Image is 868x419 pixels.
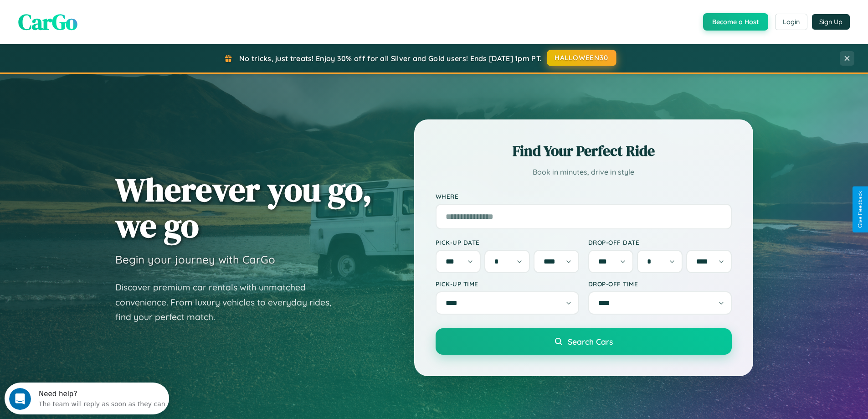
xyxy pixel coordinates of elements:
[703,13,768,31] button: Become a Host
[436,238,579,246] label: Pick-up Date
[775,14,807,30] button: Login
[115,171,372,243] h1: Wherever you go, we go
[436,166,732,179] p: Book in minutes, drive in style
[568,336,613,347] span: Search Cars
[588,280,732,288] label: Drop-off Time
[34,15,161,25] div: The team will reply as soon as they can
[547,50,616,66] button: HALLOWEEN30
[436,280,579,288] label: Pick-up Time
[9,388,31,410] iframe: Intercom live chat
[857,191,863,228] div: Give Feedback
[4,4,169,29] div: Open Intercom Messenger
[239,54,542,63] span: No tricks, just treats! Enjoy 30% off for all Silver and Gold users! Ends [DATE] 1pm PT.
[812,14,850,30] button: Sign Up
[115,280,343,325] p: Discover premium car rentals with unmatched convenience. From luxury vehicles to everyday rides, ...
[115,253,275,266] h3: Begin your journey with CarGo
[5,383,169,414] iframe: Intercom live chat discovery launcher
[436,328,732,355] button: Search Cars
[34,8,161,15] div: Need help?
[436,192,732,200] label: Where
[18,7,77,37] span: CarGo
[588,238,732,246] label: Drop-off Date
[436,141,732,161] h2: Find Your Perfect Ride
